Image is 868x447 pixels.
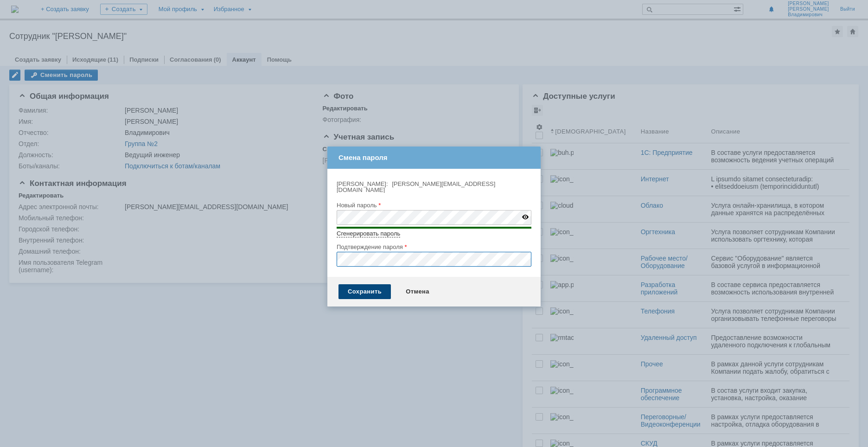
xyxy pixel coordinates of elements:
[337,244,530,250] div: Подтверждение пароля
[337,230,400,237] a: Сгенерировать пароль
[337,180,495,193] span: [PERSON_NAME][EMAIL_ADDRESS][DOMAIN_NAME]
[338,153,531,163] div: Смена пароля
[337,180,388,187] label: [PERSON_NAME]:
[337,202,530,208] div: Новый пароль
[522,215,529,219] img: Показывать символы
